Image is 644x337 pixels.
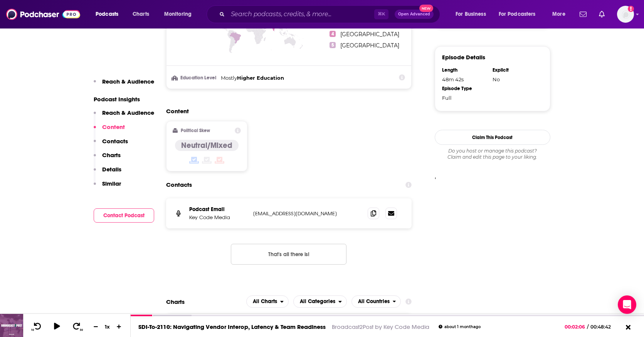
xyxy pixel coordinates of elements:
span: For Podcasters [499,9,536,20]
span: ⌘ K [374,9,388,19]
button: 10 [30,322,44,332]
div: Open Intercom Messenger [618,295,636,314]
p: Reach & Audience [102,78,154,85]
span: For Business [456,9,486,20]
div: Search podcasts, credits, & more... [214,5,447,23]
span: 4 [330,31,336,37]
h2: Content [166,107,406,115]
button: open menu [351,295,401,308]
p: Podcast Email [189,206,247,213]
span: Charts [133,9,149,20]
div: Length [442,67,488,73]
button: Open AdvancedNew [395,10,434,19]
button: Charts [94,151,121,166]
span: 00:48:42 [589,324,619,330]
span: Podcasts [96,9,118,20]
div: Claim and edit this page to your liking. [435,148,550,160]
span: Higher Education [237,75,284,81]
button: Details [94,166,121,180]
button: open menu [159,8,202,20]
span: All Countries [358,299,390,304]
p: Details [102,166,121,173]
span: Open Advanced [398,12,430,16]
span: 30 [80,329,83,332]
span: Mostly [221,75,237,81]
h2: Charts [166,298,185,305]
button: Claim This Podcast [435,130,550,145]
div: Episode Type [442,86,488,92]
span: More [552,9,565,20]
button: Show profile menu [617,6,634,23]
p: Key Code Media [189,214,247,221]
h3: Education Level [173,75,218,80]
button: open menu [450,8,496,20]
svg: Add a profile image [628,6,634,12]
button: Contact Podcast [94,208,154,223]
div: Full [442,95,488,101]
p: Content [102,123,125,131]
a: SDI-To-2110: Navigating Vendor Interop, Latency & Team Readiness [138,323,326,330]
div: No [493,76,538,82]
span: New [419,5,433,12]
h2: Contacts [166,178,192,192]
span: 10 [31,329,34,332]
div: 1 x [101,324,114,330]
img: User Profile [617,6,634,23]
button: open menu [494,8,547,20]
p: Podcast Insights [94,96,154,103]
h2: Countries [351,295,401,308]
button: open menu [90,8,128,20]
img: Podchaser - Follow, Share and Rate Podcasts [6,7,80,22]
span: 00:02:06 [565,324,587,330]
span: Logged in as billthrelkeld [617,6,634,23]
span: [GEOGRAPHIC_DATA] [340,42,399,49]
button: open menu [293,295,347,308]
span: Monitoring [164,9,192,20]
input: Search podcasts, credits, & more... [228,8,374,20]
span: [GEOGRAPHIC_DATA] [340,31,399,38]
button: Nothing here. [231,244,346,265]
p: Reach & Audience [102,109,154,116]
a: Show notifications dropdown [577,8,590,21]
button: Content [94,123,125,137]
p: Charts [102,151,121,159]
h3: Episode Details [442,54,485,61]
p: Contacts [102,137,128,145]
button: Contacts [94,137,128,152]
span: 5 [330,42,336,48]
p: [EMAIL_ADDRESS][DOMAIN_NAME] [253,210,355,217]
span: Do you host or manage this podcast? [435,148,550,154]
button: open menu [246,295,289,308]
span: All Charts [253,299,277,304]
p: Similar [102,180,121,187]
span: All Categories [300,299,335,304]
h2: Platforms [246,295,289,308]
a: Charts [128,8,154,20]
button: Similar [94,180,121,194]
button: Reach & Audience [94,109,154,123]
h2: Political Skew [181,128,210,133]
h2: Categories [293,295,347,308]
div: about 1 month ago [439,325,481,329]
a: Show notifications dropdown [596,8,608,21]
a: Broadcast2Post by Key Code Media [332,323,429,330]
button: open menu [547,8,575,20]
button: 30 [70,322,84,332]
div: Explicit [493,67,538,73]
h4: Neutral/Mixed [181,141,232,150]
span: / [587,324,589,330]
button: Reach & Audience [94,78,154,92]
div: 48m 42s [442,76,488,82]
